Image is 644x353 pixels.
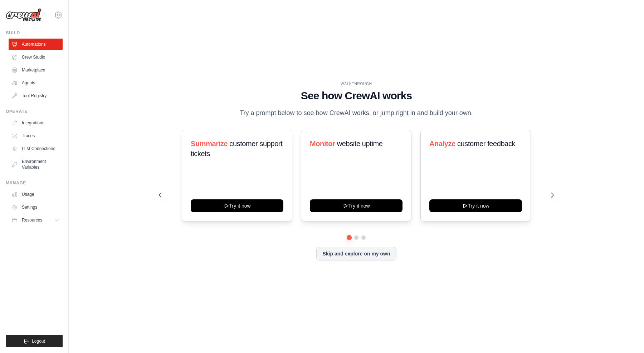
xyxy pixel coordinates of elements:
[191,140,228,148] span: Summarize
[316,247,396,260] button: Skip and explore on my own
[9,117,63,129] a: Integrations
[457,140,515,148] span: customer feedback
[9,156,63,173] a: Environment Variables
[608,319,644,353] iframe: Chat Widget
[191,140,282,158] span: customer support tickets
[6,180,63,186] div: Manage
[9,202,63,213] a: Settings
[9,189,63,200] a: Usage
[159,89,554,102] h1: See how CrewAI works
[9,77,63,89] a: Agents
[310,140,335,148] span: Monitor
[191,199,283,212] button: Try it now
[9,130,63,141] a: Traces
[236,108,477,118] p: Try a prompt below to see how CrewAI works, or jump right in and build your own.
[9,214,63,226] button: Resources
[337,140,383,148] span: website uptime
[429,199,522,212] button: Try it now
[9,51,63,63] a: Crew Studio
[22,217,42,223] span: Resources
[9,90,63,101] a: Tool Registry
[6,30,63,36] div: Build
[32,338,45,344] span: Logout
[310,199,402,212] button: Try it now
[9,64,63,76] a: Marketplace
[9,143,63,154] a: LLM Connections
[6,8,42,22] img: Logo
[6,335,63,347] button: Logout
[9,39,63,50] a: Automations
[159,81,554,86] div: WALKTHROUGH
[6,109,63,114] div: Operate
[429,140,455,148] span: Analyze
